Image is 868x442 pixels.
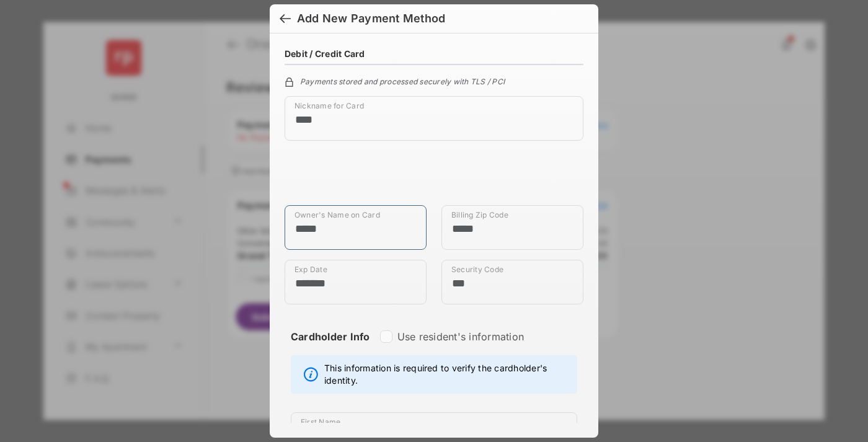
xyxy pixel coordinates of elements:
div: Payments stored and processed securely with TLS / PCI [285,75,583,86]
iframe: Credit card field [285,151,583,205]
span: This information is required to verify the cardholder's identity. [324,362,570,387]
strong: Cardholder Info [291,330,370,365]
div: Add New Payment Method [297,12,445,25]
h4: Debit / Credit Card [285,48,365,59]
label: Use resident's information [397,330,524,343]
